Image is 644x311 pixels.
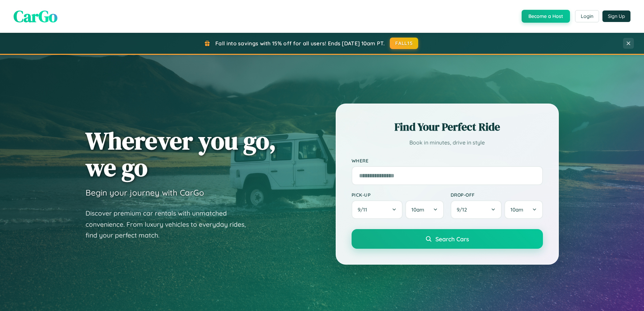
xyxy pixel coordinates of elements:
[504,200,543,219] button: 10am
[86,208,255,241] p: Discover premium car rentals with unmatched convenience. From luxury vehicles to everyday rides, ...
[352,138,543,148] p: Book in minutes, drive in style
[215,40,385,47] span: Fall into savings with 15% off for all users! Ends [DATE] 10am PT.
[405,200,444,219] button: 10am
[352,192,444,198] label: Pick-up
[14,5,57,27] span: CarGo
[451,200,502,219] button: 9/12
[352,229,543,249] button: Search Cars
[602,10,630,22] button: Sign Up
[352,200,403,219] button: 9/11
[358,206,371,213] span: 9 / 11
[575,10,599,22] button: Login
[411,206,424,213] span: 10am
[457,206,470,213] span: 9 / 12
[86,127,276,181] h1: Wherever you go, we go
[86,187,204,198] h3: Begin your journey with CarGo
[352,158,543,163] label: Where
[352,119,543,134] h2: Find Your Perfect Ride
[390,38,418,49] button: FALL15
[435,235,469,243] span: Search Cars
[522,10,570,23] button: Become a Host
[451,192,543,198] label: Drop-off
[510,206,523,213] span: 10am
